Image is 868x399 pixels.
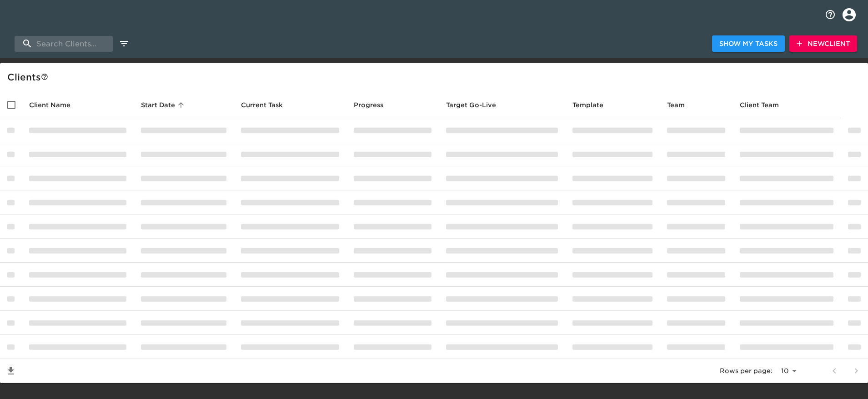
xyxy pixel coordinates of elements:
[819,4,841,25] button: notifications
[15,36,113,52] input: search
[7,70,864,85] div: Client s
[354,100,395,110] span: Progress
[776,364,800,378] select: rows per page
[572,100,615,110] span: Template
[836,1,863,28] button: profile
[116,36,132,51] button: edit
[789,35,857,52] button: NewClient
[740,100,791,110] span: Client Team
[719,38,778,50] span: Show My Tasks
[241,100,283,110] span: This is the next Task in this Hub that should be completed
[712,35,785,52] button: Show My Tasks
[446,100,496,110] span: Calculated based on the start date and the duration of all Tasks contained in this Hub.
[29,100,82,110] span: Client Name
[241,100,295,110] span: Current Task
[667,100,697,110] span: Team
[141,100,187,110] span: Start Date
[720,366,773,375] p: Rows per page:
[797,38,850,50] span: New Client
[446,100,508,110] span: Target Go-Live
[41,73,48,80] svg: This is a list of all of your clients and clients shared with you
